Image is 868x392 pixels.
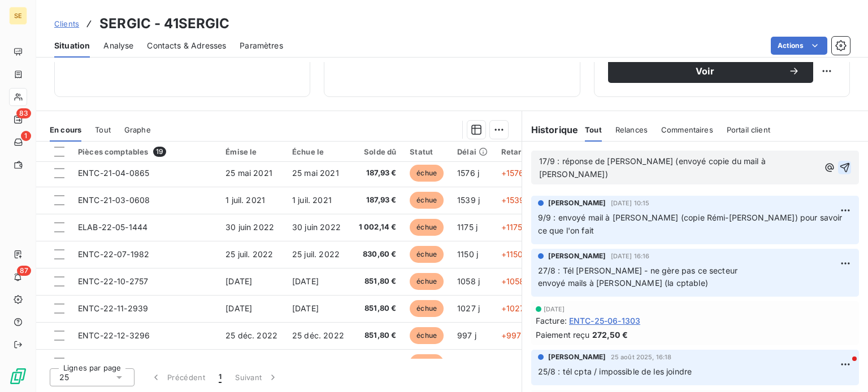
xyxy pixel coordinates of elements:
[457,249,478,259] span: 1150 j
[225,358,278,367] span: 24 févr. 2024
[501,195,529,205] span: +1539 j
[410,165,444,182] span: échue
[457,147,488,156] div: Délai
[615,125,648,134] span: Relances
[501,222,527,232] span: +1175 j
[59,372,69,383] span: 25
[544,306,565,312] span: [DATE]
[536,329,590,341] span: Paiement reçu
[538,213,845,235] span: 9/9 : envoyé mail à [PERSON_NAME] (copie Rémi-[PERSON_NAME]) pour savoir ce que l'on fait
[78,331,150,340] span: ENTC-22-12-3296
[292,168,339,178] span: 25 mai 2021
[16,108,31,118] span: 83
[225,331,277,340] span: 25 déc. 2022
[78,222,147,232] span: ELAB-22-05-1444
[219,372,222,383] span: 1
[292,195,332,205] span: 1 juil. 2021
[538,266,737,288] span: 27/8 : Tél [PERSON_NAME] - ne gère pas ce secteur envoyé mails à [PERSON_NAME] (la cptable)
[522,123,579,136] h6: Historique
[144,365,212,389] button: Précédent
[501,276,529,286] span: +1058 j
[457,168,479,178] span: 1576 j
[611,354,672,360] span: 25 août 2025, 16:18
[292,249,340,259] span: 25 juil. 2022
[410,219,444,236] span: échue
[212,365,228,389] button: 1
[608,59,813,83] button: Voir
[228,365,285,389] button: Suivant
[292,276,319,286] span: [DATE]
[9,367,27,385] img: Logo LeanPay
[359,147,397,156] div: Solde dû
[292,222,341,232] span: 30 juin 2022
[21,131,31,141] span: 1
[240,40,283,51] span: Paramètres
[124,125,151,134] span: Graphe
[410,300,444,317] span: échue
[225,222,274,232] span: 30 juin 2022
[225,249,273,259] span: 25 juil. 2022
[225,168,272,178] span: 25 mai 2021
[359,249,397,260] span: 830,60 €
[17,266,31,276] span: 87
[410,192,444,209] span: échue
[292,147,345,156] div: Échue le
[457,222,478,232] span: 1175 j
[457,195,480,205] span: 1539 j
[54,18,79,29] a: Clients
[95,125,111,134] span: Tout
[771,37,827,55] button: Actions
[501,168,528,178] span: +1576 j
[611,200,650,206] span: [DATE] 10:15
[359,222,397,233] span: 1 002,14 €
[78,303,148,313] span: ENTC-22-11-2939
[78,168,149,178] span: ENTC-21-04-0865
[410,147,444,156] div: Statut
[78,195,150,205] span: ENTC-21-03-0608
[501,249,527,259] span: +1150 j
[548,198,606,208] span: [PERSON_NAME]
[292,358,345,367] span: 24 févr. 2024
[225,276,252,286] span: [DATE]
[501,358,523,367] span: +571 j
[457,303,480,313] span: 1027 j
[410,327,444,344] span: échue
[78,147,212,157] div: Pièces comptables
[501,147,537,156] div: Retard
[410,273,444,290] span: échue
[99,14,230,34] h3: SERGIC - 41SERGIC
[292,331,344,340] span: 25 déc. 2022
[592,329,628,341] span: 272,50 €
[622,67,788,76] span: Voir
[548,251,606,261] span: [PERSON_NAME]
[830,354,857,381] iframe: Intercom live chat
[501,303,529,313] span: +1027 j
[359,357,397,368] span: 460,20 €
[54,19,79,28] span: Clients
[359,168,397,179] span: 187,93 €
[50,125,81,134] span: En cours
[538,367,692,376] span: 25/8 : tél cpta / impossible de les joindre
[727,125,770,134] span: Portail client
[359,195,397,206] span: 187,93 €
[54,40,90,51] span: Situation
[457,276,480,286] span: 1058 j
[225,147,279,156] div: Émise le
[585,125,602,134] span: Tout
[548,352,606,362] span: [PERSON_NAME]
[225,195,265,205] span: 1 juil. 2021
[78,249,149,259] span: ENTC-22-07-1982
[147,40,226,51] span: Contacts & Adresses
[103,40,133,51] span: Analyse
[9,7,27,25] div: SE
[539,156,768,179] span: 17/9 : réponse de [PERSON_NAME] (envoyé copie du mail à [PERSON_NAME])
[457,358,474,367] span: 571 j
[611,253,650,259] span: [DATE] 16:16
[410,354,444,371] span: échue
[569,315,640,327] span: ENTC-25-06-1303
[292,303,319,313] span: [DATE]
[457,331,476,340] span: 997 j
[536,315,567,327] span: Facture :
[359,303,397,314] span: 851,80 €
[78,358,147,367] span: ENTC-24-01-0159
